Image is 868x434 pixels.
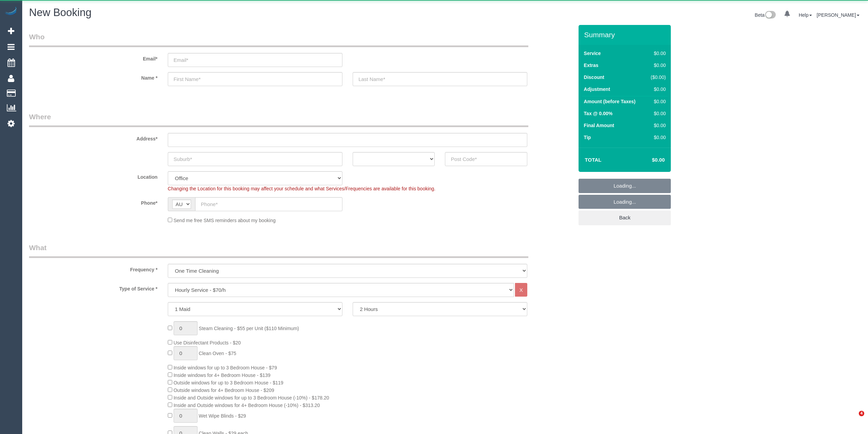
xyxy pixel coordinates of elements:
[29,32,528,47] legend: Who
[584,134,591,141] label: Tip
[174,365,277,370] span: Inside windows for up to 3 Bedroom House - $79
[799,12,812,18] a: Help
[648,74,666,81] div: ($0.00)
[648,50,666,57] div: $0.00
[445,152,527,166] input: Post Code*
[174,403,320,408] span: Inside and Outside windows for 4+ Bedroom House (-10%) - $313.20
[584,110,612,117] label: Tax @ 0.00%
[764,11,776,20] img: New interface
[859,411,864,416] span: 4
[584,31,667,39] h3: Summary
[24,133,163,142] label: Address*
[632,157,665,163] h4: $0.00
[199,413,246,419] span: Wet Wipe Blinds - $29
[168,53,342,67] input: Email*
[584,74,604,81] label: Discount
[648,86,666,93] div: $0.00
[755,12,776,18] a: Beta
[584,62,598,69] label: Extras
[168,152,342,166] input: Suburb*
[648,62,666,69] div: $0.00
[174,340,241,345] span: Use Disinfectant Products - $20
[168,72,342,86] input: First Name*
[24,197,163,206] label: Phone*
[24,264,163,273] label: Frequency *
[584,50,601,57] label: Service
[174,218,276,223] span: Send me free SMS reminders about my booking
[353,72,527,86] input: Last Name*
[24,72,163,81] label: Name *
[29,6,92,18] span: New Booking
[24,53,163,62] label: Email*
[584,86,610,93] label: Adjustment
[199,326,299,331] span: Steam Cleaning - $55 per Unit ($110 Minimum)
[817,12,859,18] a: [PERSON_NAME]
[29,112,528,127] legend: Where
[24,283,163,292] label: Type of Service *
[845,411,861,427] iframe: Intercom live chat
[579,211,671,225] a: Back
[174,388,274,393] span: Outside windows for 4+ Bedroom House - $209
[174,380,283,385] span: Outside windows for up to 3 Bedroom House - $119
[584,98,635,105] label: Amount (before Taxes)
[195,197,342,211] input: Phone*
[648,134,666,141] div: $0.00
[174,372,271,378] span: Inside windows for 4+ Bedroom House - $139
[24,171,163,180] label: Location
[4,7,18,16] img: Automaid Logo
[174,395,329,401] span: Inside and Outside windows for up to 3 Bedroom House (-10%) - $178.20
[584,122,614,129] label: Final Amount
[648,98,666,105] div: $0.00
[199,351,236,356] span: Clean Oven - $75
[648,122,666,129] div: $0.00
[168,186,435,191] span: Changing the Location for this booking may affect your schedule and what Services/Frequencies are...
[648,110,666,117] div: $0.00
[29,243,528,258] legend: What
[585,157,601,163] strong: Total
